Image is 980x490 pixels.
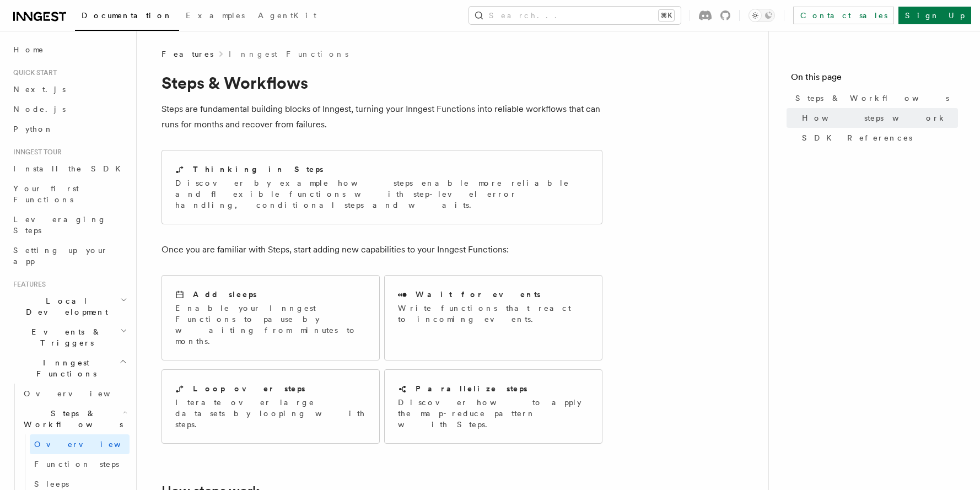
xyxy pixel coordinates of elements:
h2: Thinking in Steps [193,164,324,175]
a: Overview [19,384,130,403]
a: Examples [179,3,251,30]
h2: Parallelize steps [416,383,527,394]
a: Loop over stepsIterate over large datasets by looping with steps. [161,369,380,444]
a: Sign Up [898,7,971,24]
a: Next.js [9,79,130,99]
span: Python [13,125,53,133]
p: Discover by example how steps enable more reliable and flexible functions with step-level error h... [175,177,589,211]
a: Leveraging Steps [9,209,130,240]
h2: Loop over steps [193,383,305,394]
span: AgentKit [258,11,316,20]
h2: Wait for events [416,289,541,300]
button: Inngest Functions [9,353,130,384]
button: Local Development [9,291,130,322]
a: Parallelize stepsDiscover how to apply the map-reduce pattern with Steps. [384,369,602,444]
span: Home [13,44,44,55]
span: Examples [186,11,245,20]
a: SDK References [798,128,958,148]
p: Enable your Inngest Functions to pause by waiting from minutes to months. [175,303,366,347]
span: Install the SDK [13,164,127,173]
a: Python [9,119,130,139]
h1: Steps & Workflows [161,73,602,93]
span: Quick start [9,68,57,77]
button: Search...⌘K [469,7,681,24]
span: Local Development [9,295,120,317]
a: Setting up your app [9,240,130,271]
span: Sleeps [34,480,69,488]
p: Once you are familiar with Steps, start adding new capabilities to your Inngest Functions: [161,242,602,257]
span: Inngest tour [9,148,62,157]
h4: On this page [791,71,958,88]
span: Overview [34,440,148,449]
button: Events & Triggers [9,322,130,353]
a: Function steps [30,454,130,474]
p: Discover how to apply the map-reduce pattern with Steps. [398,397,589,430]
span: Setting up your app [13,246,108,266]
a: Install the SDK [9,159,130,179]
span: Events & Triggers [9,326,120,348]
span: Function steps [34,460,119,469]
span: Features [9,280,46,289]
p: Iterate over large datasets by looping with steps. [175,397,366,430]
button: Toggle dark mode [749,9,775,22]
span: Documentation [82,11,173,20]
button: Steps & Workflows [19,403,130,434]
span: Overview [24,389,137,398]
a: Overview [30,434,130,454]
span: How steps work [802,112,947,123]
a: Add sleepsEnable your Inngest Functions to pause by waiting from minutes to months. [161,275,380,360]
a: Contact sales [793,7,894,24]
a: Steps & Workflows [791,88,958,108]
span: Leveraging Steps [13,215,106,235]
span: Steps & Workflows [19,408,123,430]
p: Write functions that react to incoming events. [398,303,589,325]
h2: Add sleeps [193,289,257,300]
a: Wait for eventsWrite functions that react to incoming events. [384,275,602,360]
a: Inngest Functions [229,49,348,60]
a: Documentation [75,3,179,31]
span: SDK References [802,132,912,143]
a: How steps work [798,108,958,128]
a: Node.js [9,99,130,119]
p: Steps are fundamental building blocks of Inngest, turning your Inngest Functions into reliable wo... [161,101,602,132]
span: Features [161,49,213,60]
span: Steps & Workflows [795,93,949,104]
span: Your first Functions [13,184,79,204]
a: Your first Functions [9,179,130,209]
a: Thinking in StepsDiscover by example how steps enable more reliable and flexible functions with s... [161,150,602,224]
span: Next.js [13,85,66,94]
a: Home [9,40,130,60]
kbd: ⌘K [659,10,674,21]
a: AgentKit [251,3,323,30]
span: Inngest Functions [9,357,119,379]
span: Node.js [13,105,66,114]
